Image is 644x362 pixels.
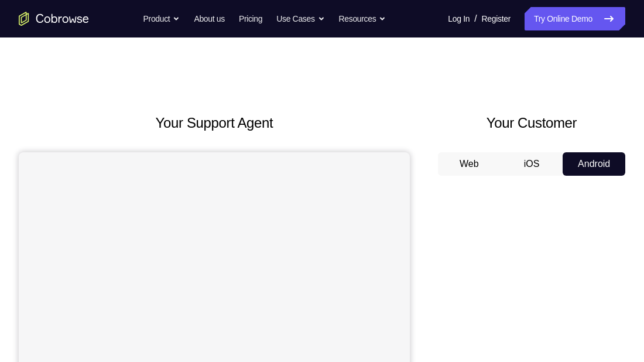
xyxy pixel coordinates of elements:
[474,12,477,26] span: /
[276,7,324,30] button: Use Cases
[143,7,180,30] button: Product
[525,7,625,30] a: Try Online Demo
[501,152,563,176] button: iOS
[438,152,501,176] button: Web
[19,12,89,26] a: Go to the home page
[438,112,625,134] h2: Your Customer
[19,112,410,134] h2: Your Support Agent
[239,7,262,30] a: Pricing
[448,7,470,30] a: Log In
[194,7,224,30] a: About us
[482,7,511,30] a: Register
[339,7,386,30] button: Resources
[563,152,625,176] button: Android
